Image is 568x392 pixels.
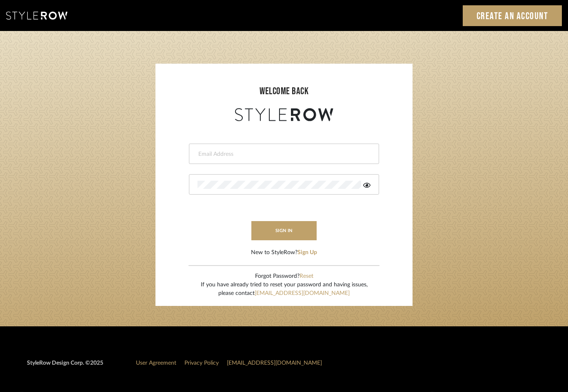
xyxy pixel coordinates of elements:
[297,248,317,257] button: Sign Up
[227,360,322,366] a: [EMAIL_ADDRESS][DOMAIN_NAME]
[251,221,317,240] button: sign in
[184,360,219,366] a: Privacy Policy
[255,290,350,296] a: [EMAIL_ADDRESS][DOMAIN_NAME]
[201,272,368,281] div: Forgot Password?
[164,84,404,99] div: welcome back
[251,248,317,257] div: New to StyleRow?
[197,150,368,158] input: Email Address
[136,360,176,366] a: User Agreement
[300,272,313,281] button: Reset
[27,359,103,374] div: StyleRow Design Corp. ©2025
[201,281,368,298] div: If you have already tried to reset your password and having issues, please contact
[463,5,562,26] a: Create an Account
